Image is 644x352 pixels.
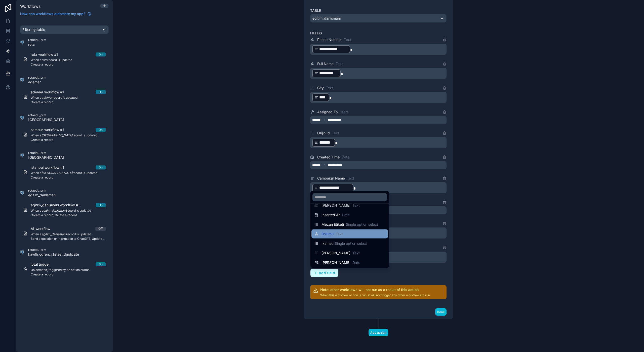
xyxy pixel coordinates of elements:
span: Date [342,212,350,217]
span: Single option select [346,222,378,227]
span: [PERSON_NAME] [321,203,350,208]
span: Ikamet [321,241,333,246]
span: Bolumu [321,231,334,237]
span: Date [352,260,360,265]
span: Text [352,203,360,208]
span: Text [336,231,343,237]
span: Single option select [335,241,367,246]
span: Text [352,251,360,256]
span: Inserted At [321,212,340,217]
span: Mezun Etiketi [321,222,344,227]
span: [PERSON_NAME] [321,260,350,265]
span: [PERSON_NAME] [321,251,350,256]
